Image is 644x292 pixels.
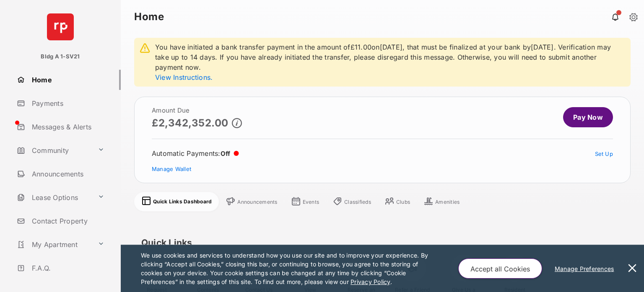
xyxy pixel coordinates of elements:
div: Amenities [435,199,460,205]
div: Announcements [237,199,277,205]
button: Accept all Cookies [458,258,542,279]
a: Announcements [13,164,121,184]
a: F.A.Q. [13,258,121,278]
span: Off [221,150,231,158]
a: Events [291,196,319,208]
u: Privacy Policy [351,278,390,285]
p: We use cookies and services to understand how you use our site and to improve your experience. By... [141,251,441,286]
a: View Instructions. [155,73,213,82]
div: Events [303,199,319,205]
div: Clubs [396,199,410,205]
div: Quick Links Dashboard [153,198,212,205]
a: My Apartment [13,234,94,255]
a: Manage Wallet [152,166,191,172]
a: Clubs [384,196,410,208]
p: You have initiated a bank transfer payment in the amount of £11.00 on [DATE] , that must be final... [155,42,626,82]
a: Home [13,70,121,90]
a: Set Up [595,150,613,157]
a: Payments [13,93,121,113]
a: Messages & Alerts [13,117,121,137]
a: Announcements [226,196,277,208]
p: Bldg A 1-SV21 [41,53,80,61]
a: Community [13,140,94,160]
a: Contact Property [13,211,121,231]
u: Manage Preferences [555,265,618,272]
h2: Amount Due [152,107,242,114]
div: Automatic Payments : [152,149,239,158]
img: svg+xml;base64,PHN2ZyB4bWxucz0iaHR0cDovL3d3dy53My5vcmcvMjAwMC9zdmciIHdpZHRoPSI2NCIgaGVpZ2h0PSI2NC... [47,13,74,40]
strong: Quick Links [141,237,192,248]
a: Classifieds [332,196,371,208]
div: Classifieds [344,199,371,205]
p: £2,342,352.00 [152,117,229,129]
a: Lease Options [13,187,94,208]
strong: Home [134,12,164,22]
a: Amenities [423,196,460,208]
a: Quick Links Dashboard [141,196,212,208]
